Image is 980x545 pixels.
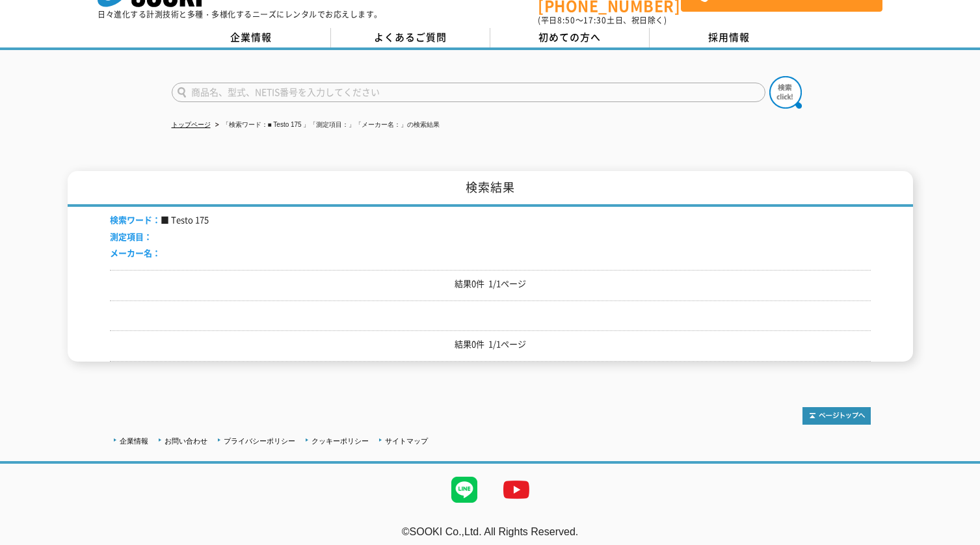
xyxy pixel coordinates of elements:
img: YouTube [490,464,542,516]
span: (平日 ～ 土日、祝日除く) [538,14,667,26]
span: 8:50 [557,14,576,26]
input: 商品名、型式、NETIS番号を入力してください [172,83,765,102]
span: 測定項目： [110,230,152,243]
p: 結果0件 1/1ページ [110,277,871,291]
img: LINE [438,464,490,516]
a: 採用情報 [650,28,809,47]
li: ■ Testo 175 [110,213,209,227]
span: メーカー名： [110,246,161,259]
a: 企業情報 [172,28,331,47]
li: 「検索ワード：■ Testo 175 」「測定項目：」「メーカー名：」の検索結果 [213,118,440,132]
a: よくあるご質問 [331,28,490,47]
a: 企業情報 [120,437,148,445]
h1: 検索結果 [68,171,913,207]
a: トップページ [172,121,211,128]
span: 検索ワード： [110,213,161,226]
span: 初めての方へ [538,30,601,44]
span: 17:30 [583,14,607,26]
img: トップページへ [802,407,871,425]
img: btn_search.png [769,76,802,109]
a: クッキーポリシー [311,437,369,445]
a: 初めての方へ [490,28,650,47]
a: プライバシーポリシー [224,437,295,445]
a: サイトマップ [385,437,428,445]
a: お問い合わせ [165,437,207,445]
p: 結果0件 1/1ページ [110,338,871,351]
p: 日々進化する計測技術と多種・多様化するニーズにレンタルでお応えします。 [98,10,382,18]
